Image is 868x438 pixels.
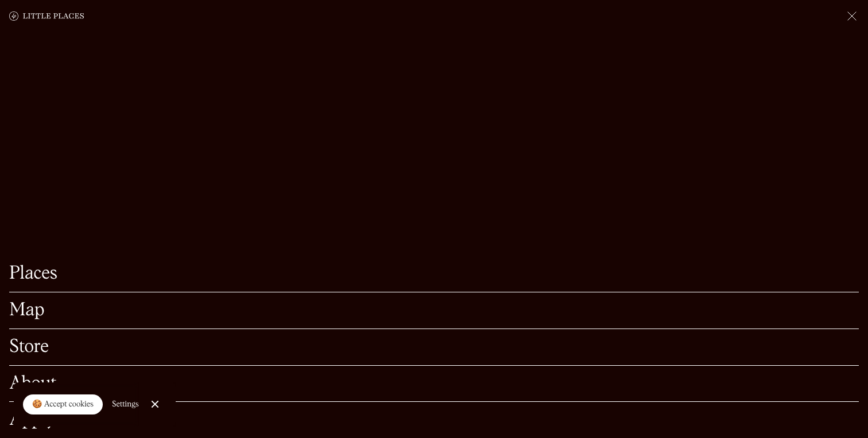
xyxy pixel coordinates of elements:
[9,265,859,283] a: Places
[9,411,859,429] a: Apply
[9,302,859,319] a: Map
[9,338,859,356] a: Store
[32,399,94,410] div: 🍪 Accept cookies
[23,394,103,415] a: 🍪 Accept cookies
[112,392,139,417] a: Settings
[144,393,166,416] a: Close Cookie Popup
[112,400,139,408] div: Settings
[9,375,859,393] a: About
